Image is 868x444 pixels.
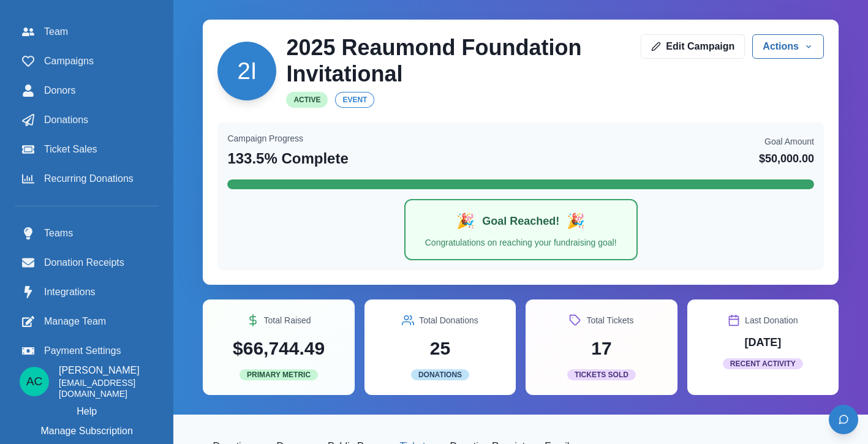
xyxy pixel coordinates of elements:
[567,369,636,380] span: Tickets Sold
[591,334,611,362] p: 17
[764,135,814,148] p: Goal Amount
[723,358,803,369] span: Recent Activity
[264,314,311,327] p: Total Raised
[411,369,469,380] span: Donations
[419,314,478,327] p: Total Donations
[44,113,88,127] span: Donations
[15,280,159,304] a: Integrations
[26,375,43,387] div: Alyssa Cassata
[15,221,159,246] a: Teams
[641,34,745,59] a: Edit Campaign
[44,226,73,241] span: Teams
[44,83,76,98] span: Donors
[286,92,328,108] span: Active
[41,424,133,438] p: Manage Subscription
[240,369,318,380] span: Primary Metric
[15,339,159,363] a: Payment Settings
[286,34,631,87] h2: 2025 Reaumond Foundation Invitational
[44,344,121,358] span: Payment Settings
[237,59,257,83] div: 2025 Reaumond Foundation Invitational
[44,285,96,299] span: Integrations
[752,34,824,59] button: Actions
[59,378,154,399] p: [EMAIL_ADDRESS][DOMAIN_NAME]
[77,404,97,419] a: Help
[59,363,154,378] p: [PERSON_NAME]
[567,210,585,232] p: celebration
[829,405,858,434] button: Open chat
[44,314,106,329] span: Manage Team
[759,151,814,167] p: $50,000.00
[233,334,325,362] p: $66,744.49
[44,24,68,39] span: Team
[44,142,97,157] span: Ticket Sales
[482,215,559,228] p: Goal Reached!
[15,108,159,132] a: Donations
[420,237,622,249] p: Congratulations on reaching your fundraising goal!
[44,54,94,69] span: Campaigns
[15,167,159,191] a: Recurring Donations
[15,49,159,73] a: Campaigns
[335,92,374,108] span: event
[15,309,159,334] a: Manage Team
[15,78,159,103] a: Donors
[44,171,134,186] span: Recurring Donations
[586,314,633,327] p: Total Tickets
[745,314,798,327] p: Last Donation
[15,20,159,44] a: Team
[744,334,781,351] p: [DATE]
[227,148,348,170] p: 133.5 % Complete
[44,255,124,270] span: Donation Receipts
[227,132,303,145] p: Campaign Progress
[430,334,450,362] p: 25
[456,210,475,232] p: celebration
[15,250,159,275] a: Donation Receipts
[15,137,159,162] a: Ticket Sales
